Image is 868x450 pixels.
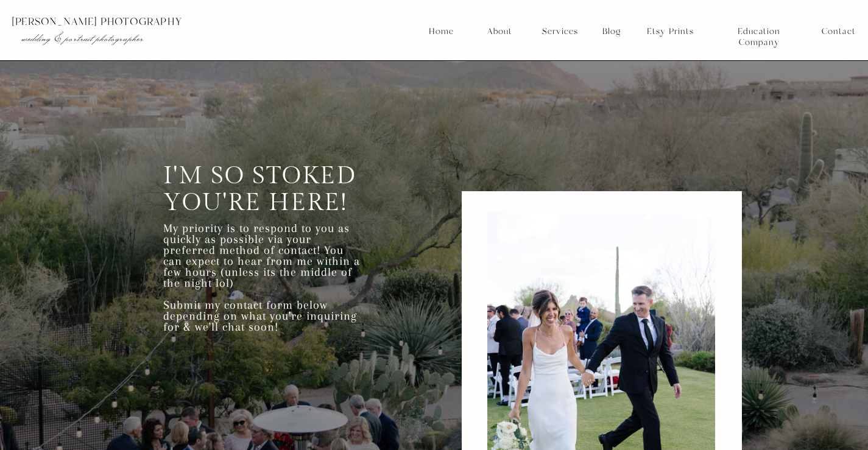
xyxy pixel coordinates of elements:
a: Etsy Prints [642,26,698,37]
h3: I'm so stoked you're here! [163,163,401,214]
a: Home [428,26,454,37]
p: [PERSON_NAME] photography [12,16,244,27]
a: Education Company [717,26,801,37]
p: wedding & portrait photographer [21,32,219,44]
a: Services [537,26,582,37]
a: Contact [822,26,855,37]
a: About [484,26,515,37]
a: Blog [598,26,625,37]
h3: My priority is to respond to you as quickly as possible via your preferred method of contact! You... [163,223,361,314]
